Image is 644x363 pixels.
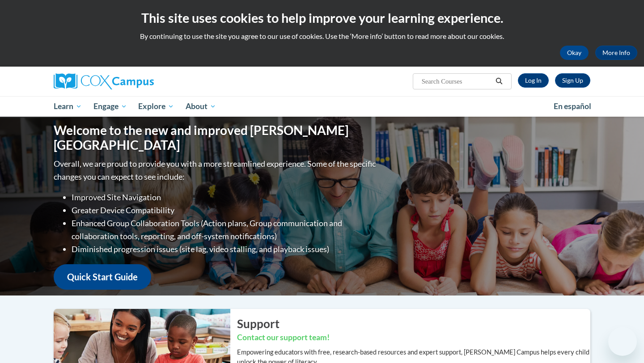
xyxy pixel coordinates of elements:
[72,243,378,256] li: Diminished progression issues (site lag, video stalling, and playback issues)
[518,73,549,88] a: Log In
[237,332,590,343] h3: Contact our support team!
[421,76,492,87] input: Search Courses
[560,46,589,60] button: Okay
[54,157,378,183] p: Overall, we are proud to provide you with a more streamlined experience. Some of the specific cha...
[72,217,378,243] li: Enhanced Group Collaboration Tools (Action plans, Group communication and collaboration tools, re...
[548,97,597,116] a: En español
[7,31,637,41] p: By continuing to use the site you agree to our use of cookies. Use the ‘More info’ button to read...
[54,73,224,89] a: Cox Campus
[186,101,216,112] span: About
[54,101,82,112] span: Learn
[180,96,222,117] a: About
[93,101,127,112] span: Engage
[554,101,591,111] span: En español
[595,46,637,60] a: More Info
[72,191,378,204] li: Improved Site Navigation
[7,9,637,27] h2: This site uses cookies to help improve your learning experience.
[138,101,174,112] span: Explore
[88,96,133,117] a: Engage
[555,73,590,88] a: Register
[72,204,378,217] li: Greater Device Compatibility
[492,76,506,87] button: Search
[237,316,590,332] h2: Support
[608,327,637,356] iframe: Button to launch messaging window
[54,73,154,89] img: Cox Campus
[40,96,604,117] div: Main menu
[48,96,88,117] a: Learn
[132,96,180,117] a: Explore
[54,123,378,153] h1: Welcome to the new and improved [PERSON_NAME][GEOGRAPHIC_DATA]
[54,264,151,290] a: Quick Start Guide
